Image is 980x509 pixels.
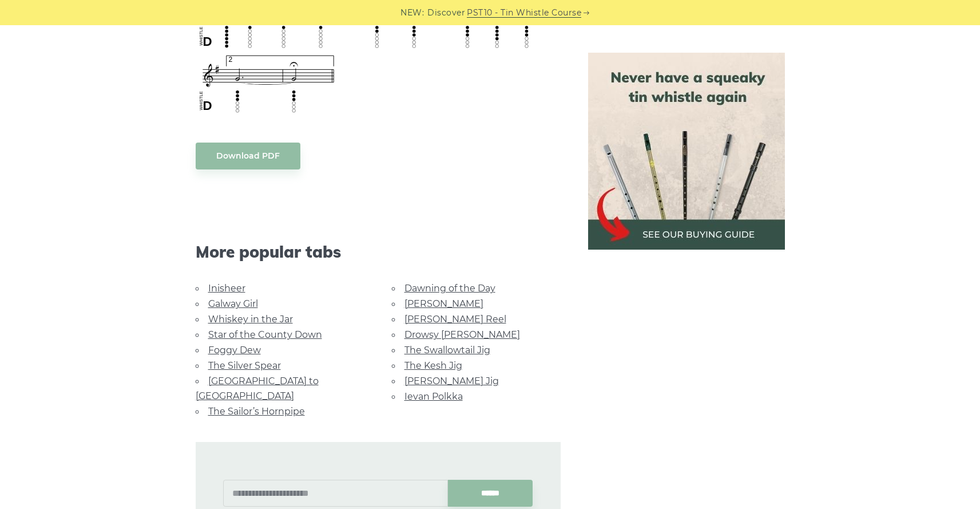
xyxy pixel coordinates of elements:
[404,376,499,386] a: [PERSON_NAME] Jig
[208,283,245,294] a: Inisheer
[404,391,463,402] a: Ievan Polkka
[404,314,506,325] a: [PERSON_NAME] Reel
[208,314,293,325] a: Whiskey in the Jar
[400,6,424,19] span: NEW:
[208,406,305,417] a: The Sailor’s Hornpipe
[404,329,520,340] a: Drowsy [PERSON_NAME]
[467,6,581,19] a: PST10 - Tin Whistle Course
[208,345,261,356] a: Foggy Dew
[208,329,322,340] a: Star of the County Down
[404,345,490,356] a: The Swallowtail Jig
[404,360,462,371] a: The Kesh Jig
[427,6,465,19] span: Discover
[196,242,561,262] span: More popular tabs
[196,143,300,169] a: Download PDF
[208,298,258,309] a: Galway Girl
[588,53,785,250] img: tin whistle buying guide
[196,376,319,401] a: [GEOGRAPHIC_DATA] to [GEOGRAPHIC_DATA]
[404,283,495,294] a: Dawning of the Day
[404,298,483,309] a: [PERSON_NAME]
[208,360,281,371] a: The Silver Spear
